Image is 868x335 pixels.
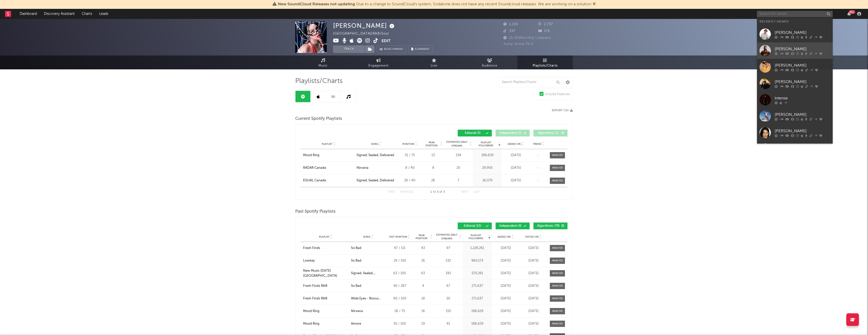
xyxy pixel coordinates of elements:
[538,30,550,33] span: 176
[303,268,348,278] a: New Music [DATE] [GEOGRAPHIC_DATA]
[303,153,354,158] a: Mood Ring
[384,46,403,52] span: Benchmark
[521,246,546,251] div: [DATE]
[521,321,546,326] div: [DATE]
[40,9,78,19] a: Discovery Assistant
[424,153,443,158] div: 13
[303,296,348,301] a: Fresh Finds R&B
[16,9,40,19] a: Dashboard
[464,321,491,326] div: 186,629
[508,143,521,146] span: Added On
[464,271,491,276] div: 570,261
[424,141,440,147] span: Peak Position
[435,321,462,326] div: 81
[414,258,432,263] div: 16
[757,75,833,92] a: [PERSON_NAME]
[351,284,361,289] div: So Bad
[537,132,560,135] span: Algorithmic ( 1 )
[464,296,491,301] div: 271,637
[303,284,348,289] a: Fresh Finds R&B
[464,284,491,289] div: 271,637
[424,165,443,171] div: 8
[496,222,530,229] button: Independent(4)
[493,284,518,289] div: [DATE]
[493,296,518,301] div: [DATE]
[435,258,462,263] div: 232
[351,321,361,326] div: Amore
[464,309,491,314] div: 186,629
[96,9,112,19] a: Leads
[351,309,363,314] div: Nirvana
[503,153,528,158] div: [DATE]
[499,225,522,228] span: Independent ( 4 )
[388,191,395,193] button: First
[388,321,411,326] div: 91 / 100
[351,309,386,314] a: Nirvana
[482,63,497,69] span: Audience
[552,109,573,112] button: Export CSV
[849,10,855,14] div: 99 +
[521,271,546,276] div: [DATE]
[414,234,429,240] span: Peak Position
[433,191,436,193] span: to
[303,246,348,251] a: Fresh Finds
[388,258,411,263] div: 29 / 150
[533,143,541,146] span: Trend
[303,321,319,326] div: Mood Ring
[303,296,327,301] div: Fresh Finds R&B
[435,309,462,314] div: 155
[303,258,315,263] div: Lowkey
[415,48,430,51] span: Summary
[303,165,326,171] div: RADAR Canada
[775,111,830,118] div: [PERSON_NAME]
[462,55,517,69] a: Audience
[424,189,451,195] div: 1 3 3
[398,178,421,183] div: 26 / 40
[493,246,518,251] div: [DATE]
[388,246,411,251] div: 47 / 111
[303,178,354,183] a: EQUAL Canada
[414,246,432,251] div: 43
[414,321,432,326] div: 19
[435,284,462,289] div: 67
[525,235,539,238] span: Exited On
[499,132,522,135] span: Independent ( 1 )
[398,165,421,171] div: 8 / 40
[414,296,432,301] div: 18
[521,258,546,263] div: [DATE]
[757,124,833,141] a: [PERSON_NAME]
[757,42,833,59] a: [PERSON_NAME]
[351,55,406,69] a: Engagement
[435,246,462,251] div: 97
[295,78,343,84] span: Playlists/Charts
[458,222,492,229] button: Editorial(10)
[319,235,330,238] span: Playlist
[357,165,368,171] div: Nirvana
[333,31,395,37] div: [GEOGRAPHIC_DATA] | R&B/Soul
[351,271,386,276] a: Signed, Sealed, Delivered
[278,2,355,6] span: New SoundCloud Releases not updating
[775,62,830,68] div: [PERSON_NAME]
[368,63,389,69] span: Engagement
[333,21,396,30] div: [PERSON_NAME]
[351,258,386,263] a: So Bad
[464,234,487,240] span: Playlist Followers
[377,45,406,53] a: Benchmark
[474,165,501,171] div: 29,905
[295,116,342,122] span: Current Spotify Playlists
[445,165,472,171] div: 20
[493,258,518,263] div: [DATE]
[503,23,518,26] span: 1,130
[503,165,528,171] div: [DATE]
[445,140,469,148] span: Estimated Daily Streams
[351,321,386,326] a: Amore
[424,178,443,183] div: 26
[498,235,511,238] span: Added On
[363,235,370,238] span: Song
[521,284,546,289] div: [DATE]
[333,45,365,53] button: Track
[371,143,378,146] span: Song
[414,309,432,314] div: 16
